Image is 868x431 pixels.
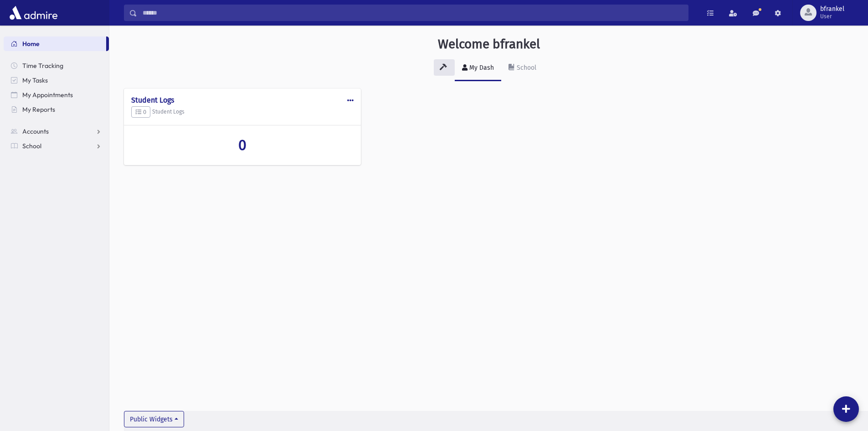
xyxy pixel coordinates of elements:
[4,102,109,117] a: My Reports
[22,91,73,99] span: My Appointments
[22,76,48,84] span: My Tasks
[22,105,55,114] span: My Reports
[4,36,106,51] a: Home
[7,4,60,22] img: AdmirePro
[4,139,109,153] a: School
[455,56,501,81] a: My Dash
[467,64,494,72] div: My Dash
[4,58,109,73] a: Time Tracking
[501,56,544,81] a: School
[131,96,354,104] h4: Student Logs
[22,142,41,150] span: School
[137,5,688,21] input: Search
[131,136,354,154] a: 0
[238,136,247,154] span: 0
[135,109,146,115] span: 0
[438,36,540,52] h3: Welcome bfrankel
[4,88,109,102] a: My Appointments
[131,106,354,118] h5: Student Logs
[4,73,109,88] a: My Tasks
[22,40,40,48] span: Home
[515,64,536,72] div: School
[22,62,63,70] span: Time Tracking
[124,411,184,427] button: Public Widgets
[820,5,844,13] span: bfrankel
[4,124,109,139] a: Accounts
[22,127,49,135] span: Accounts
[820,13,844,20] span: User
[131,106,150,118] button: 0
